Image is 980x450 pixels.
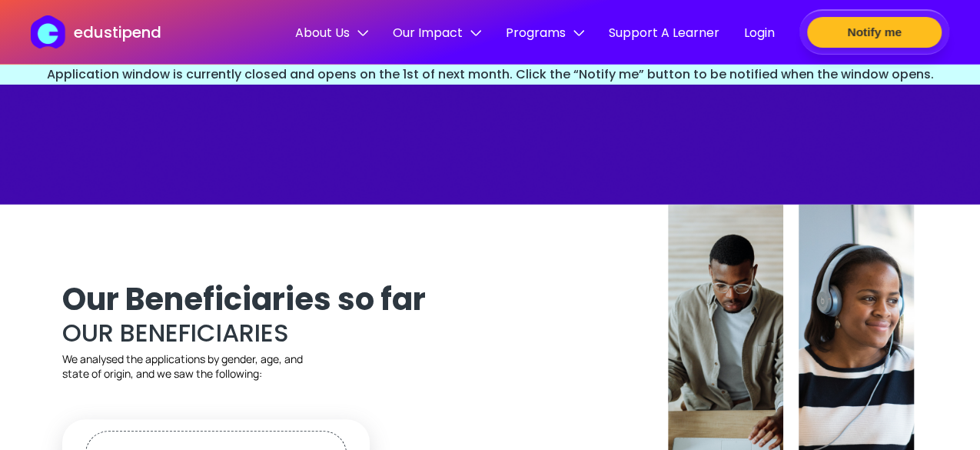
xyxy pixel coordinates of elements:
img: edustipend logo [31,15,72,48]
span: Support A Learner [609,23,719,42]
h3: Our Beneficiaries so far [62,284,505,315]
a: edustipend logoedustipend [31,15,161,48]
p: We analysed the applications by gender, age, and state of origin, and we saw the following: [62,352,306,381]
img: down [357,28,368,38]
h3: Our Beneficiaries [62,315,505,352]
a: Login [744,23,775,45]
a: Support A Learner [609,23,719,45]
span: Our Impact [393,23,481,42]
img: down [470,28,481,38]
img: down [573,28,584,38]
button: Notify me [807,17,942,48]
p: edustipend [74,21,161,44]
span: About Us [295,23,368,42]
span: Programs [506,23,584,42]
span: Login [744,23,775,42]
